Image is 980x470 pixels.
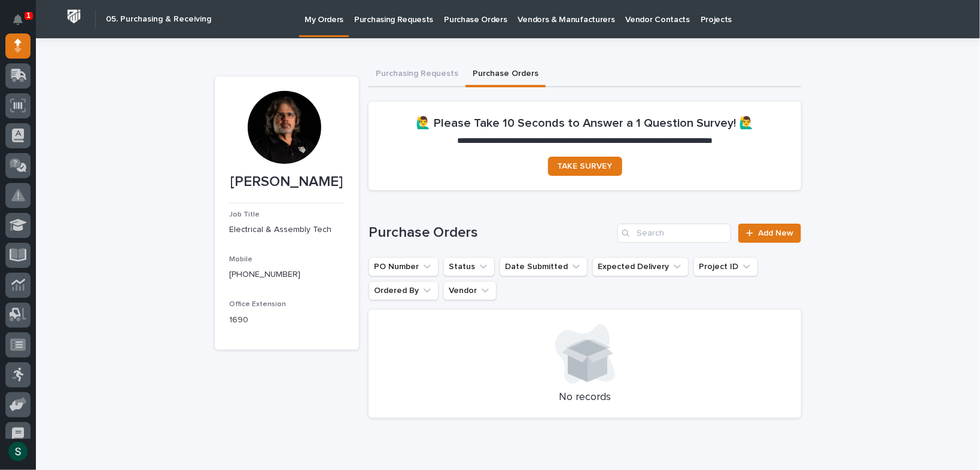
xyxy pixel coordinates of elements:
[548,157,622,176] a: TAKE SURVEY
[26,11,31,20] p: 1
[229,211,260,218] span: Job Title
[416,116,754,130] h2: 🙋‍♂️ Please Take 10 Seconds to Answer a 1 Question Survey! 🙋‍♂️
[617,224,731,243] input: Search
[5,7,31,32] button: Notifications
[465,62,546,87] button: Purchase Orders
[229,270,300,279] a: [PHONE_NUMBER]
[558,162,613,170] span: TAKE SURVEY
[229,301,286,308] span: Office Extension
[369,281,439,300] button: Ordered By
[738,224,801,243] a: Add New
[229,314,345,326] p: 1690
[758,229,793,237] span: Add New
[5,439,31,464] button: users-avatar
[106,14,211,25] h2: 05. Purchasing & Receiving
[229,224,345,236] p: Electrical & Assembly Tech
[693,257,758,276] button: Project ID
[229,173,345,191] p: [PERSON_NAME]
[443,257,495,276] button: Status
[369,257,439,276] button: PO Number
[500,257,588,276] button: Date Submitted
[383,391,787,404] p: No records
[15,14,31,33] div: Notifications1
[369,224,613,242] h1: Purchase Orders
[229,256,252,263] span: Mobile
[443,281,497,300] button: Vendor
[592,257,689,276] button: Expected Delivery
[63,5,85,28] img: Workspace Logo
[369,62,465,87] button: Purchasing Requests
